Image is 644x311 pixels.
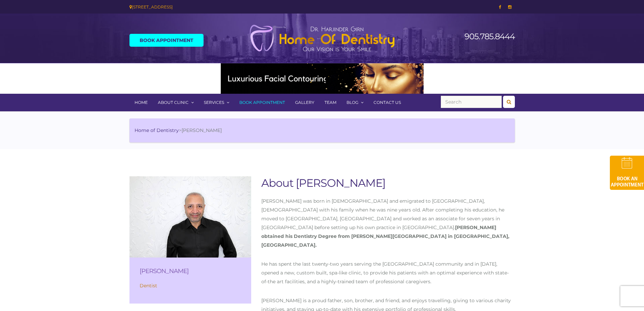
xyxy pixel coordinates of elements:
[261,176,515,190] h1: About [PERSON_NAME]
[140,268,241,274] h3: [PERSON_NAME]
[341,94,368,111] a: Blog
[129,3,317,10] div: [STREET_ADDRESS]
[610,156,644,190] img: book-an-appointment-hod-gld.png
[135,127,222,134] li: >
[368,94,406,111] a: Contact Us
[319,94,341,111] a: Team
[261,260,515,286] p: He has spent the last twenty-two years serving the [GEOGRAPHIC_DATA] community and in [DATE], ope...
[261,197,515,249] p: [PERSON_NAME] was born in [DEMOGRAPHIC_DATA] and emigrated to [GEOGRAPHIC_DATA], [DEMOGRAPHIC_DAT...
[261,224,509,248] strong: [PERSON_NAME] obtained his Dentistry Degree from [PERSON_NAME][GEOGRAPHIC_DATA] in [GEOGRAPHIC_DA...
[199,94,234,111] a: Services
[129,34,204,47] a: Book Appointment
[441,96,502,108] input: Search
[182,127,222,133] span: [PERSON_NAME]
[221,63,424,94] img: Medspa-Banner-Virtual-Consultation-2-1.gif
[140,281,241,290] p: Dentist
[246,24,398,52] img: Home of Dentistry
[464,31,515,41] a: 905.785.8444
[129,94,153,111] a: Home
[153,94,199,111] a: About Clinic
[290,94,319,111] a: Gallery
[234,94,290,111] a: Book Appointment
[135,127,179,133] a: Home of Dentistry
